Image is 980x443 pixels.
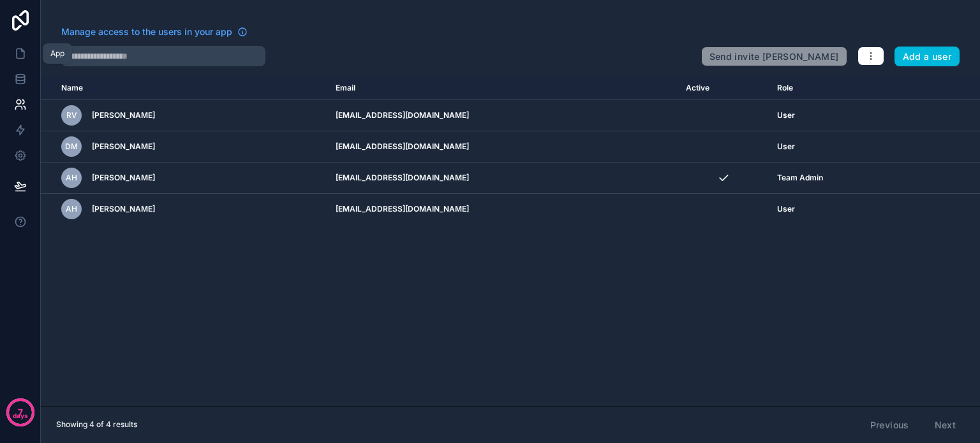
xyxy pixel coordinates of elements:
span: AH [66,204,77,214]
div: scrollable content [41,76,980,406]
span: [PERSON_NAME] [92,173,155,183]
span: [PERSON_NAME] [92,110,155,120]
td: [EMAIL_ADDRESS][DOMAIN_NAME] [328,163,678,194]
a: Manage access to the users in your app [61,25,248,38]
td: [EMAIL_ADDRESS][DOMAIN_NAME] [328,194,678,225]
td: [EMAIL_ADDRESS][DOMAIN_NAME] [328,131,678,163]
th: Active [678,76,770,100]
p: 7 [18,406,23,419]
span: Showing 4 of 4 results [56,419,137,430]
span: AH [66,173,77,183]
span: RV [66,110,77,120]
span: Manage access to the users in your app [61,25,232,38]
span: Team Admin [777,173,823,183]
span: User [777,142,795,152]
span: [PERSON_NAME] [92,142,155,152]
span: [PERSON_NAME] [92,204,155,214]
span: User [777,110,795,120]
span: DM [65,142,78,152]
div: App [50,48,64,59]
th: Email [328,76,678,100]
td: [EMAIL_ADDRESS][DOMAIN_NAME] [328,100,678,131]
th: Role [769,76,914,100]
th: Name [41,76,328,100]
button: Add a user [895,47,960,67]
p: days [13,411,28,421]
span: User [777,204,795,214]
